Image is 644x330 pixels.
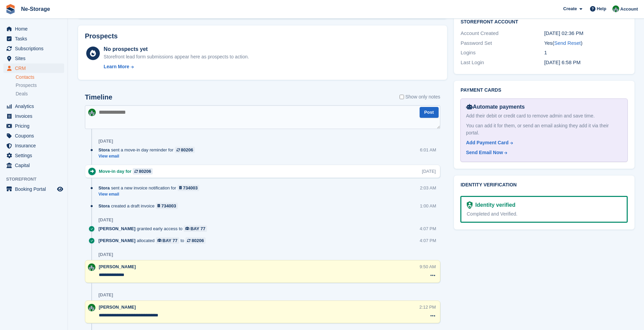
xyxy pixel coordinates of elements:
h2: Identity verification [461,182,628,188]
div: 4:07 PM [420,225,436,232]
span: [PERSON_NAME] [98,225,135,232]
input: Show only notes [400,93,404,100]
a: menu [3,184,64,194]
a: menu [3,111,64,121]
a: Deals [16,90,64,97]
span: Booking Portal [15,184,56,194]
img: Charlotte Nesbitt [88,263,95,271]
h2: Storefront Account [461,18,628,25]
button: Post [420,107,439,118]
div: Last Login [461,59,544,67]
div: [DATE] [98,139,113,144]
span: Prospects [16,82,37,89]
div: Storefront lead form submissions appear here as prospects to action. [104,53,249,60]
a: View email [98,153,198,159]
span: Stora [98,185,110,191]
span: Capital [15,161,56,170]
div: granted early access to [98,225,210,232]
div: 734003 [183,185,198,191]
span: Account [620,6,638,13]
span: Help [597,5,606,12]
div: Move-in day for [99,168,156,175]
a: menu [3,24,64,34]
span: Invoices [15,111,56,121]
div: [DATE] [98,292,113,298]
div: 2:12 PM [419,304,436,310]
a: menu [3,102,64,111]
div: [DATE] 02:36 PM [544,30,628,37]
span: Storefront [6,176,68,183]
div: Automate payments [466,103,622,111]
span: [PERSON_NAME] [99,264,136,269]
a: Prospects [16,82,64,89]
div: Completed and Verified. [467,210,621,218]
div: 1 [544,49,628,57]
span: CRM [15,63,56,73]
h2: Prospects [85,32,118,40]
div: sent a move-in day reminder for [98,147,198,153]
a: 80206 [185,237,205,244]
span: Create [563,5,577,12]
a: BAY 77 [156,237,179,244]
span: Deals [16,91,28,97]
a: 80206 [175,147,195,153]
img: Charlotte Nesbitt [612,5,619,12]
div: BAY 77 [163,237,178,244]
div: No prospects yet [104,45,249,53]
div: sent a new invoice notification for [98,185,203,191]
img: stora-icon-8386f47178a22dfd0bd8f6a31ec36ba5ce8667c1dd55bd0f319d3a0aa187defe.svg [5,4,16,14]
div: [DATE] [422,168,436,175]
div: Identity verified [473,201,515,209]
a: menu [3,161,64,170]
a: Ne-Storage [18,3,53,15]
label: Show only notes [400,93,440,100]
a: Add Payment Card [466,139,619,146]
div: 80206 [139,168,151,175]
span: Subscriptions [15,44,56,53]
div: Send Email Now [466,149,503,156]
a: menu [3,34,64,43]
span: Pricing [15,121,56,131]
span: Insurance [15,141,56,150]
span: [PERSON_NAME] [99,305,136,310]
div: allocated to [98,237,209,244]
div: 80206 [191,237,204,244]
a: View email [98,191,203,197]
div: Add Payment Card [466,139,509,146]
time: 2025-04-24 17:58:14 UTC [544,59,581,65]
a: menu [3,44,64,53]
div: Account Created [461,30,544,37]
a: menu [3,131,64,141]
div: 1:00 AM [420,203,436,209]
a: Send Reset [554,40,581,46]
div: created a draft invoice [98,203,181,209]
h2: Payment cards [461,88,628,93]
a: 734003 [178,185,200,191]
span: Tasks [15,34,56,43]
span: Coupons [15,131,56,141]
span: Sites [15,54,56,63]
div: [DATE] [98,217,113,223]
span: Settings [15,151,56,160]
div: 734003 [161,203,176,209]
a: menu [3,54,64,63]
div: Yes [544,39,628,47]
h2: Timeline [85,93,112,101]
div: 2:03 AM [420,185,436,191]
a: menu [3,151,64,160]
a: Preview store [56,185,64,193]
span: Home [15,24,56,34]
img: Identity Verification Ready [467,201,473,209]
span: Analytics [15,102,56,111]
img: Charlotte Nesbitt [88,304,95,311]
a: menu [3,121,64,131]
span: Stora [98,203,110,209]
a: menu [3,63,64,73]
div: You can add it for them, or send an email asking they add it via their portal. [466,122,622,136]
div: Learn More [104,63,129,70]
span: Stora [98,147,110,153]
a: Learn More [104,63,249,70]
div: [DATE] [98,252,113,257]
img: Charlotte Nesbitt [88,109,96,116]
a: BAY 77 [184,225,207,232]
